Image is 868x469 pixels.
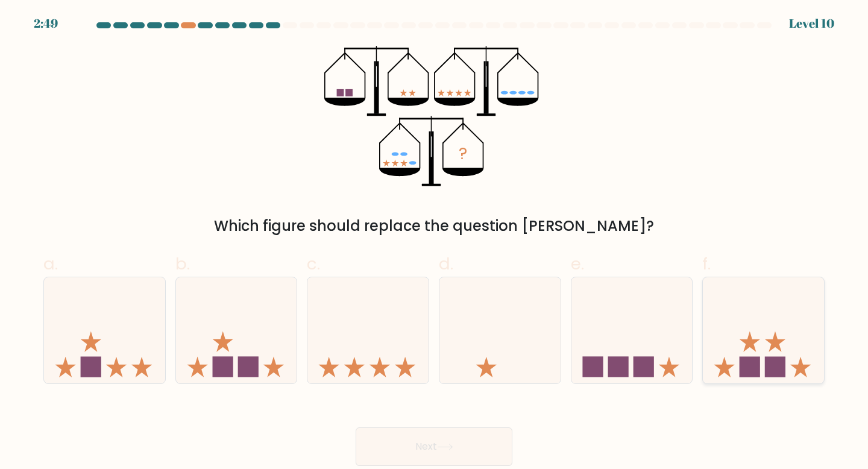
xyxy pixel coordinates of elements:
[571,252,584,275] span: e.
[439,252,453,275] span: d.
[175,252,190,275] span: b.
[789,14,834,33] div: Level 10
[51,215,817,237] div: Which figure should replace the question [PERSON_NAME]?
[702,252,711,275] span: f.
[356,427,512,466] button: Next
[43,252,58,275] span: a.
[34,14,58,33] div: 2:49
[307,252,320,275] span: c.
[459,142,467,166] tspan: ?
